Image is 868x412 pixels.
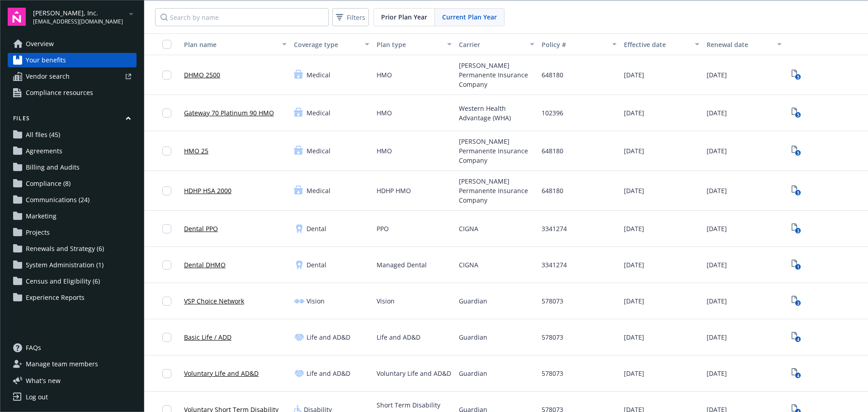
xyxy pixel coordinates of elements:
[707,40,772,49] div: Renewal date
[789,258,803,272] span: View Plan Documents
[184,70,220,80] a: DHMO 2500
[184,224,218,233] a: Dental PPO
[8,69,137,84] a: Vendor search
[8,209,137,223] a: Marketing
[377,70,392,80] span: HMO
[347,13,365,22] span: Filters
[26,37,54,51] span: Overview
[703,33,786,55] button: Renewal date
[26,85,93,100] span: Compliance resources
[162,186,171,195] input: Toggle Row Selected
[8,274,137,289] a: Census and Eligibility (6)
[26,258,104,272] span: System Administration (1)
[797,150,799,156] text: 5
[797,336,799,342] text: 4
[377,332,420,342] span: Life and AD&D
[789,106,803,120] a: View Plan Documents
[797,190,799,196] text: 5
[797,74,799,80] text: 5
[542,108,563,118] span: 102396
[789,184,803,198] span: View Plan Documents
[542,369,563,378] span: 578073
[459,332,487,342] span: Guardian
[307,146,330,156] span: Medical
[624,224,644,233] span: [DATE]
[624,296,644,306] span: [DATE]
[459,61,534,89] span: [PERSON_NAME] Permanente Insurance Company
[8,144,137,158] a: Agreements
[307,224,326,233] span: Dental
[624,70,644,80] span: [DATE]
[184,186,231,195] a: HDHP HSA 2000
[162,147,171,156] input: Toggle Row Selected
[789,366,803,381] a: View Plan Documents
[294,40,359,49] div: Coverage type
[797,264,799,270] text: 1
[459,224,478,233] span: CIGNA
[624,108,644,118] span: [DATE]
[542,260,567,270] span: 3341274
[707,224,727,233] span: [DATE]
[797,228,799,234] text: 3
[162,297,171,306] input: Toggle Row Selected
[307,369,350,378] span: Life and AD&D
[542,296,563,306] span: 578073
[184,296,244,306] a: VSP Choice Network
[26,274,100,289] span: Census and Eligibility (6)
[155,8,329,26] input: Search by name
[26,357,98,371] span: Manage team members
[542,224,567,233] span: 3341274
[26,376,61,385] span: What ' s new
[8,193,137,207] a: Communications (24)
[184,146,208,156] a: HMO 25
[377,296,395,306] span: Vision
[624,369,644,378] span: [DATE]
[307,296,325,306] span: Vision
[789,294,803,308] a: View Plan Documents
[184,40,277,49] div: Plan name
[538,33,621,55] button: Policy #
[8,176,137,191] a: Compliance (8)
[162,40,171,49] input: Select all
[26,225,50,240] span: Projects
[26,193,90,207] span: Communications (24)
[624,332,644,342] span: [DATE]
[707,70,727,80] span: [DATE]
[707,332,727,342] span: [DATE]
[332,8,369,26] button: Filters
[8,85,137,100] a: Compliance resources
[624,40,689,49] div: Effective date
[162,333,171,342] input: Toggle Row Selected
[789,330,803,345] a: View Plan Documents
[26,128,60,142] span: All files (45)
[290,33,373,55] button: Coverage type
[789,222,803,236] a: View Plan Documents
[459,260,478,270] span: CIGNA
[624,146,644,156] span: [DATE]
[307,186,330,195] span: Medical
[377,260,427,270] span: Managed Dental
[8,225,137,240] a: Projects
[797,112,799,118] text: 5
[26,209,57,223] span: Marketing
[707,296,727,306] span: [DATE]
[797,373,799,379] text: 4
[542,186,563,195] span: 648180
[8,128,137,142] a: All files (45)
[707,108,727,118] span: [DATE]
[26,144,62,158] span: Agreements
[26,390,48,404] div: Log out
[184,108,274,118] a: Gateway 70 Platinum 90 HMO
[26,160,80,175] span: Billing and Audits
[377,369,451,378] span: Voluntary Life and AD&D
[377,146,392,156] span: HMO
[459,369,487,378] span: Guardian
[789,68,803,82] a: View Plan Documents
[334,11,367,24] span: Filters
[542,146,563,156] span: 648180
